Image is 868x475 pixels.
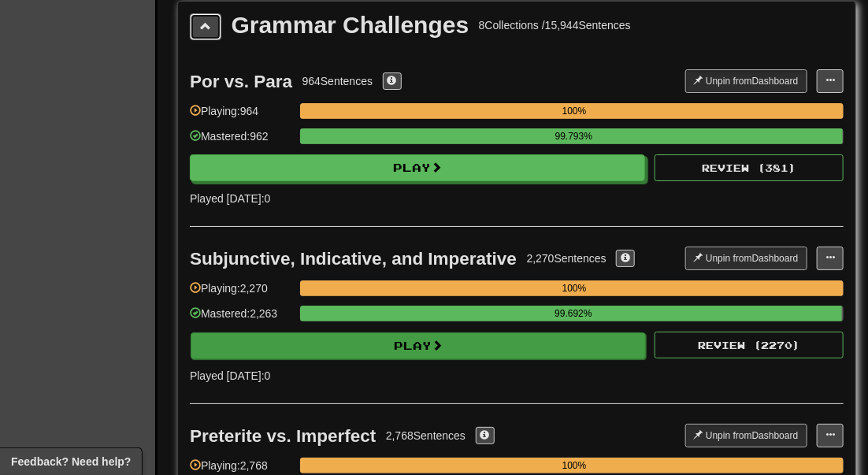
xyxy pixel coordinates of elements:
button: Review (2270) [655,332,844,358]
div: 964 Sentences [302,73,373,89]
div: Playing: 964 [190,103,292,129]
button: Unpin fromDashboard [685,247,807,270]
button: Play [191,332,646,359]
div: 100% [305,280,844,296]
div: 2,270 Sentences [527,250,606,266]
span: Open feedback widget [11,454,131,469]
button: Unpin fromDashboard [685,424,807,447]
button: Play [190,154,645,181]
button: Review (381) [655,154,844,181]
div: 8 Collections / 15,944 Sentences [479,17,631,33]
div: Por vs. Para [190,72,292,91]
div: Mastered: 962 [190,128,292,154]
div: Playing: 2,270 [190,280,292,306]
div: 100% [305,458,844,473]
span: Played [DATE]: 0 [190,192,270,205]
div: Preterite vs. Imperfect [190,426,376,446]
div: 99.692% [305,306,842,321]
div: 2,768 Sentences [386,428,466,443]
div: Mastered: 2,263 [190,306,292,332]
div: 100% [305,103,844,119]
button: Unpin fromDashboard [685,69,807,93]
span: Played [DATE]: 0 [190,369,270,382]
div: 99.793% [305,128,842,144]
div: Grammar Challenges [232,13,469,37]
div: Subjunctive, Indicative, and Imperative [190,249,517,269]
